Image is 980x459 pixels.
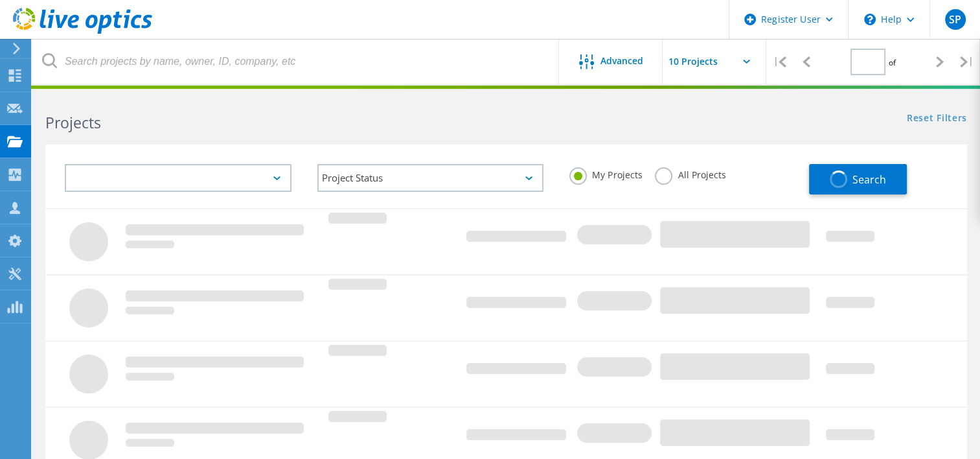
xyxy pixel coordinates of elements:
[600,56,643,65] span: Advanced
[949,14,961,25] span: SP
[655,167,725,180] label: All Projects
[45,112,101,133] b: Projects
[809,164,907,194] button: Search
[32,39,560,84] input: Search projects by name, owner, ID, company, etc
[953,39,980,85] div: |
[889,57,896,68] span: of
[852,172,886,187] span: Search
[317,164,544,192] div: Project Status
[569,167,642,180] label: My Projects
[907,113,967,124] a: Reset Filters
[766,39,793,85] div: |
[864,14,876,25] svg: \n
[13,27,152,36] a: Live Optics Dashboard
